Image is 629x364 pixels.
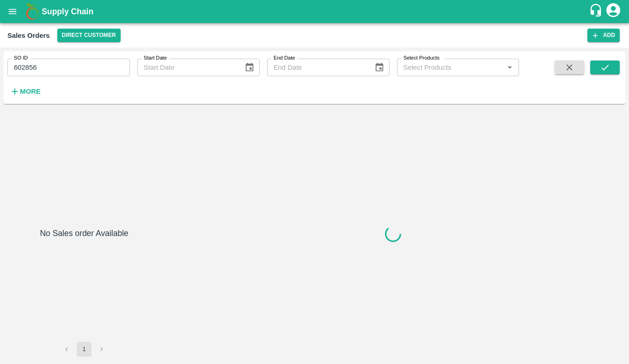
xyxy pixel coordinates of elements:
input: End Date [267,59,367,76]
input: Enter SO ID [7,59,130,76]
button: Select DC [57,29,121,42]
button: More [7,84,43,99]
label: Select Products [403,55,440,62]
h6: No Sales order Available [40,227,128,342]
div: Sales Orders [7,30,50,42]
nav: pagination navigation [58,342,110,357]
div: customer-support [589,3,605,20]
a: Supply Chain [42,5,589,18]
label: End Date [274,55,295,62]
button: Choose date [241,59,258,76]
input: Start Date [137,59,238,76]
img: logo [23,2,42,21]
button: Open [504,61,516,73]
b: Supply Chain [42,7,93,16]
strong: More [20,88,41,95]
input: Select Products [400,61,501,73]
div: account of current user [605,2,622,21]
button: Choose date [371,59,388,76]
label: SO ID [14,55,28,62]
button: Add [587,29,620,42]
button: page 1 [77,342,92,357]
label: Start Date [144,55,167,62]
button: open drawer [2,1,23,22]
